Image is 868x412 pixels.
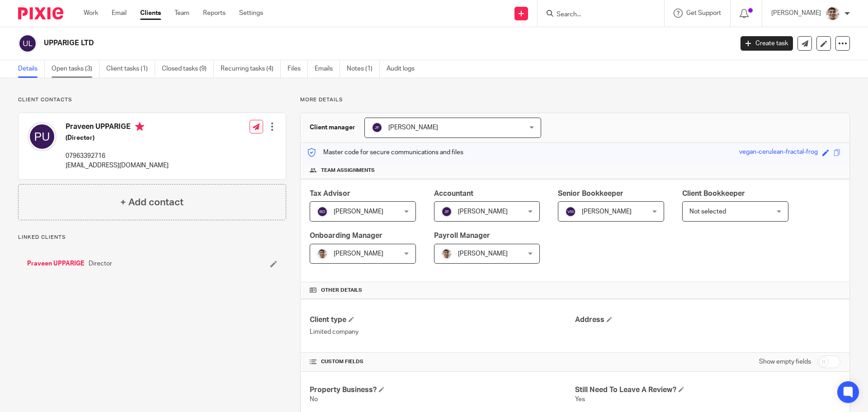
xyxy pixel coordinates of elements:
[334,208,383,215] span: [PERSON_NAME]
[310,123,355,132] h3: Client manager
[310,327,575,336] p: Limited company
[135,122,144,131] i: Primary
[140,9,161,18] a: Clients
[310,396,318,403] span: No
[441,248,452,259] img: PXL_20240409_141816916.jpg
[686,10,721,16] span: Get Support
[739,147,818,158] div: vegan-cerulean-fractal-frog
[458,208,508,215] span: [PERSON_NAME]
[334,251,383,257] span: [PERSON_NAME]
[759,357,811,366] label: Show empty fields
[18,60,45,78] a: Details
[120,195,184,209] h4: + Add contact
[321,167,375,174] span: Team assignments
[689,208,726,215] span: Not selected
[826,6,840,21] img: PXL_20240409_141816916.jpg
[441,206,452,217] img: svg%3E
[317,248,328,259] img: PXL_20240409_141816916.jpg
[18,7,63,19] img: Pixie
[84,9,98,18] a: Work
[300,96,850,104] p: More details
[347,60,380,78] a: Notes (1)
[771,9,821,18] p: [PERSON_NAME]
[52,60,99,78] a: Open tasks (3)
[203,9,226,18] a: Reports
[458,251,508,257] span: [PERSON_NAME]
[112,9,127,18] a: Email
[575,315,840,325] h4: Address
[682,190,745,197] span: Client Bookkeeper
[106,60,155,78] a: Client tasks (1)
[317,206,328,217] img: svg%3E
[582,208,632,215] span: [PERSON_NAME]
[575,396,585,403] span: Yes
[310,358,575,365] h4: CUSTOM FIELDS
[321,287,362,294] span: Other details
[162,60,214,78] a: Closed tasks (9)
[388,124,438,131] span: [PERSON_NAME]
[310,315,575,325] h4: Client type
[315,60,340,78] a: Emails
[565,206,576,217] img: svg%3E
[310,385,575,395] h4: Property Business?
[28,122,57,151] img: svg%3E
[434,232,490,239] span: Payroll Manager
[89,259,112,268] span: Director
[239,9,263,18] a: Settings
[434,190,473,197] span: Accountant
[66,161,169,170] p: [EMAIL_ADDRESS][DOMAIN_NAME]
[372,122,382,133] img: svg%3E
[18,34,37,53] img: svg%3E
[387,60,421,78] a: Audit logs
[558,190,623,197] span: Senior Bookkeeper
[27,259,84,268] a: Praveen UPPARIGE
[307,148,463,157] p: Master code for secure communications and files
[221,60,281,78] a: Recurring tasks (4)
[66,152,169,161] p: 07963392716
[175,9,189,18] a: Team
[18,96,286,104] p: Client contacts
[66,122,169,133] h4: Praveen UPPARIGE
[310,232,382,239] span: Onboarding Manager
[741,36,793,51] a: Create task
[288,60,308,78] a: Files
[556,11,637,19] input: Search
[575,385,840,395] h4: Still Need To Leave A Review?
[18,234,286,241] p: Linked clients
[310,190,350,197] span: Tax Advisor
[66,133,169,142] h5: (Director)
[44,38,590,48] h2: UPPARIGE LTD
